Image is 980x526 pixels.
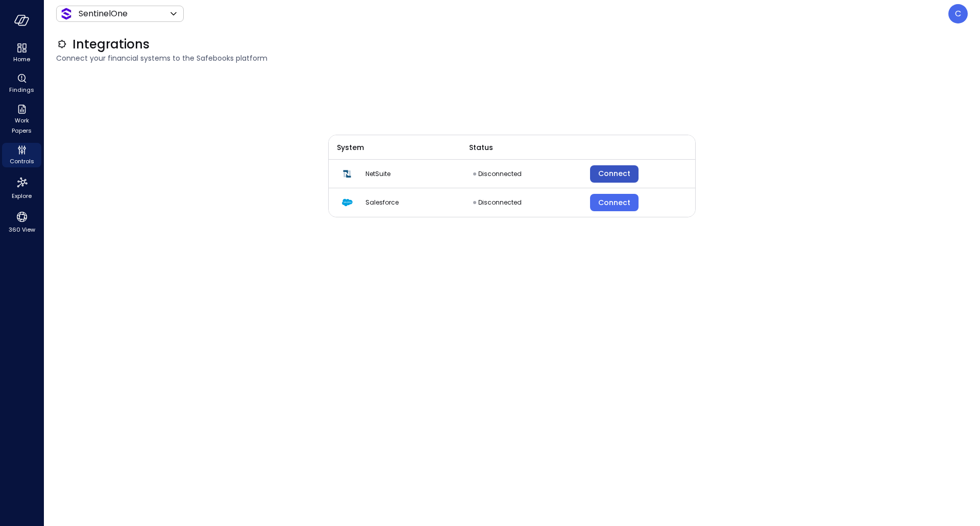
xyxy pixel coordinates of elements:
[337,142,364,153] span: System
[2,208,41,236] div: 360 View
[13,54,30,64] span: Home
[60,8,72,20] img: Icon
[598,167,630,180] div: Connect
[79,8,128,20] p: SentinelOne
[469,142,493,153] span: Status
[9,224,35,235] span: 360 View
[2,102,41,137] div: Work Papers
[365,169,390,179] span: NetSuite
[948,4,968,23] div: Carlos Artavia
[341,168,353,180] img: netsuite
[590,165,639,183] button: Connect
[478,169,522,179] p: Disconnected
[2,143,41,167] div: Controls
[2,71,41,96] div: Findings
[2,41,41,65] div: Home
[12,191,32,201] span: Explore
[6,115,37,136] span: Work Papers
[10,156,34,166] span: Controls
[9,85,34,95] span: Findings
[365,197,399,208] span: Salesforce
[590,194,639,211] button: Connect
[341,196,353,209] img: salesforce
[955,8,961,20] p: C
[478,197,522,208] p: Disconnected
[72,36,150,53] span: Integrations
[598,196,630,209] div: Connect
[56,53,968,64] span: Connect your financial systems to the Safebooks platform
[2,173,41,202] div: Explore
